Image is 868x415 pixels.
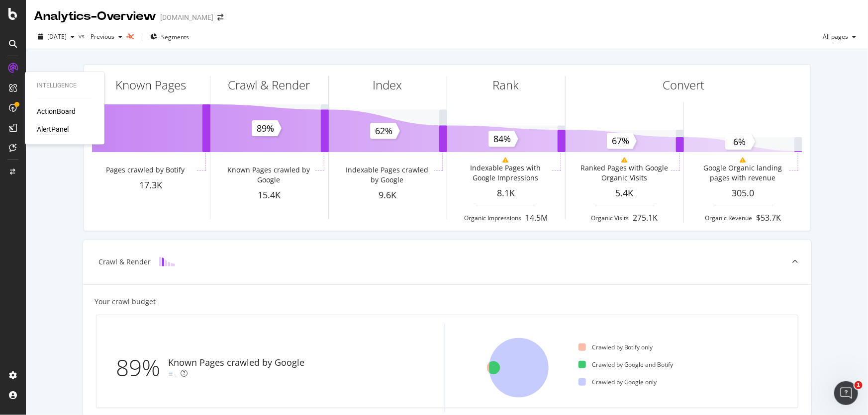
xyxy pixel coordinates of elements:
[819,32,848,41] span: All pages
[37,82,93,90] div: Intelligence
[160,12,213,22] div: [DOMAIN_NAME]
[87,32,114,41] span: Previous
[37,125,69,135] a: AlertPanel
[343,165,432,185] div: Indexable Pages crawled by Google
[217,14,223,21] div: arrow-right-arrow-left
[92,179,210,192] div: 17.3K
[47,32,67,41] span: 2025 Sep. 25th
[579,360,674,369] div: Crawled by Google and Botify
[493,77,519,93] div: Rank
[79,32,87,40] span: vs
[579,378,657,386] div: Crawled by Google only
[447,187,565,200] div: 8.1K
[579,343,653,351] div: Crawled by Botify only
[115,77,186,93] div: Known Pages
[95,297,156,307] div: Your crawl budget
[99,257,151,267] div: Crawl & Render
[106,165,185,175] div: Pages crawled by Botify
[175,369,177,379] div: -
[116,351,169,384] div: 89%
[169,373,173,376] img: Equal
[525,212,548,224] div: 14.5M
[37,107,76,117] a: ActionBoard
[34,8,156,25] div: Analytics - Overview
[373,77,402,93] div: Index
[146,29,193,45] button: Segments
[228,77,310,93] div: Crawl & Render
[819,29,860,45] button: All pages
[87,29,126,45] button: Previous
[210,189,328,202] div: 15.4K
[224,165,313,185] div: Known Pages crawled by Google
[169,356,305,369] div: Known Pages crawled by Google
[161,33,189,41] span: Segments
[329,189,447,202] div: 9.6K
[34,29,79,45] button: [DATE]
[159,257,175,266] img: block-icon
[834,381,858,405] iframe: Intercom live chat
[464,214,521,222] div: Organic Impressions
[461,163,550,183] div: Indexable Pages with Google Impressions
[855,381,863,389] span: 1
